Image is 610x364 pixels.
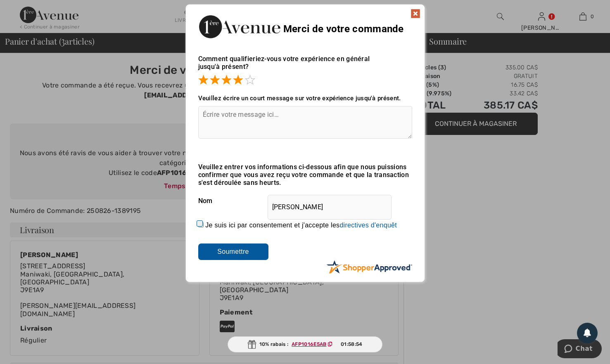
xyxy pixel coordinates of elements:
ins: AFP1016E5AB [292,341,326,347]
img: x [411,9,420,19]
div: Veuillez entrer vos informations ci-dessous afin que nous puissions confirmer que vous avez reçu ... [198,163,412,187]
img: Gift.svg [248,340,256,349]
input: Soumettre [198,243,268,260]
span: Merci de votre commande [283,23,404,35]
div: 10% rabais : [228,336,383,352]
span: Chat [18,6,35,13]
a: directives d'enquêt [339,222,397,229]
span: 01:58:54 [341,340,362,348]
div: Comment qualifieriez-vous votre expérience en général jusqu'à présent? [198,47,412,86]
div: Nom [198,191,412,211]
label: Je suis ici par consentement et j'accepte les [205,222,397,229]
img: Merci de votre commande [198,13,281,40]
div: Veuillez écrire un court message sur votre expérience jusqu'à présent. [198,95,412,102]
